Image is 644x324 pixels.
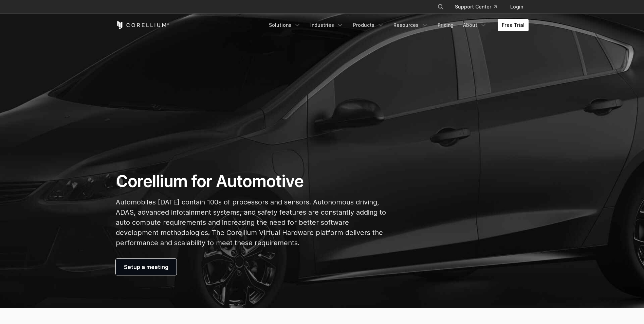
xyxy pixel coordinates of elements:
[434,19,458,31] a: Pricing
[449,1,502,13] a: Support Center
[435,1,447,13] button: Search
[306,19,348,31] a: Industries
[498,19,529,31] a: Free Trial
[505,1,529,13] a: Login
[265,19,529,31] div: Navigation Menu
[116,259,177,275] a: Setup a meeting
[124,263,168,271] span: Setup a meeting
[429,1,529,13] div: Navigation Menu
[349,19,388,31] a: Products
[265,19,305,31] a: Solutions
[116,171,386,192] h1: Corellium for Automotive
[459,19,491,31] a: About
[389,19,432,31] a: Resources
[116,21,170,29] a: Corellium Home
[116,197,386,248] p: Automobiles [DATE] contain 100s of processors and sensors. Autonomous driving, ADAS, advanced inf...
